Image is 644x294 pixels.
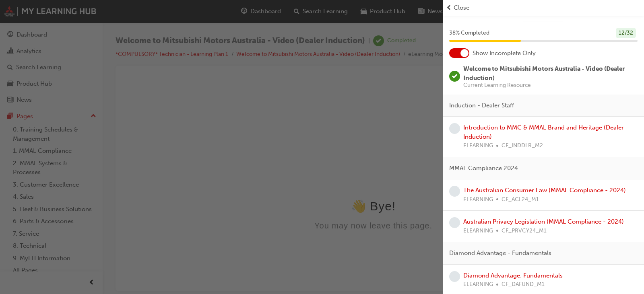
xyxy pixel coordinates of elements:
[463,195,493,204] span: ELEARNING
[463,141,493,150] span: ELEARNING
[449,29,489,38] span: 38 % Completed
[463,124,624,140] a: Introduction to MMC & MMAL Brand and Heritage (Dealer Induction)
[449,71,460,82] span: learningRecordVerb_COMPLETE-icon
[463,226,493,236] span: ELEARNING
[463,272,563,279] a: Diamond Advantage: Fundamentals
[449,271,460,282] span: learningRecordVerb_NONE-icon
[473,49,536,58] span: Show Incomplete Only
[502,280,545,289] span: CF_DAFUND_M1
[502,195,539,204] span: CF_ACL24_M1
[449,186,460,197] span: learningRecordVerb_NONE-icon
[3,121,500,135] div: 👋 Bye!
[454,3,469,12] span: Close
[449,123,460,134] span: learningRecordVerb_NONE-icon
[449,249,551,258] span: Diamond Advantage - Fundamentals
[449,217,460,228] span: learningRecordVerb_NONE-icon
[502,141,543,150] span: CF_INDDLR_M2
[449,164,518,173] span: MMAL Compliance 2024
[616,28,636,39] div: 12 / 32
[3,143,500,152] div: You may now leave this page.
[446,3,452,12] span: prev-icon
[446,3,641,12] button: prev-iconClose
[463,280,493,289] span: ELEARNING
[463,65,625,82] span: Welcome to Mitsubishi Motors Australia - Video (Dealer Induction)
[502,226,547,236] span: CF_PRVCY24_M1
[463,82,638,88] span: Current Learning Resource
[463,187,626,194] a: The Australian Consumer Law (MMAL Compliance - 2024)
[449,101,514,110] span: Induction - Dealer Staff
[463,218,624,225] a: Australian Privacy Legislation (MMAL Compliance - 2024)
